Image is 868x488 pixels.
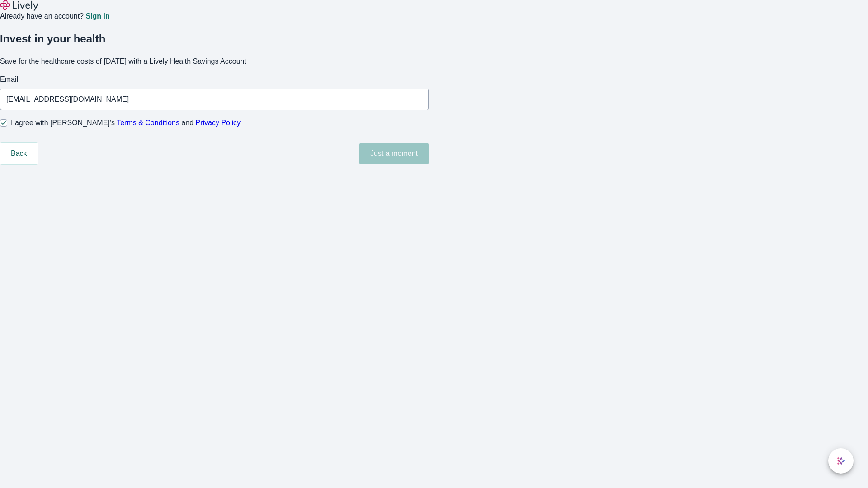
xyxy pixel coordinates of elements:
button: chat [828,448,854,474]
a: Privacy Policy [196,119,241,127]
a: Terms & Conditions [117,119,179,127]
span: I agree with [PERSON_NAME]’s and [11,117,241,128]
svg: Lively AI Assistant [836,456,845,465]
a: Sign in [85,13,109,20]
